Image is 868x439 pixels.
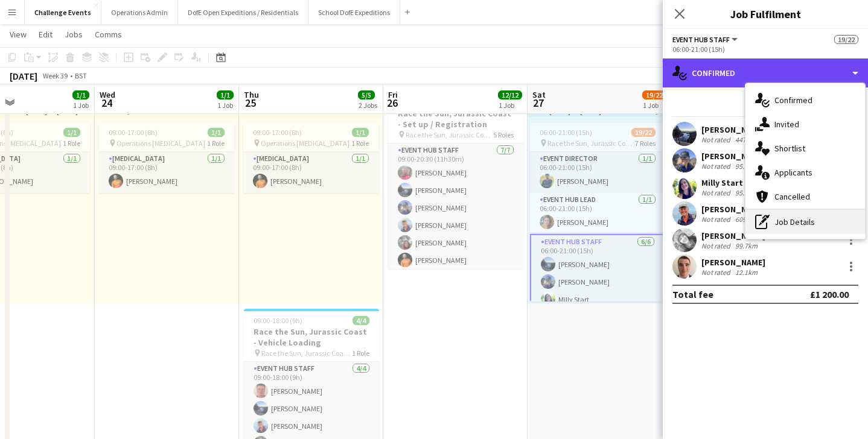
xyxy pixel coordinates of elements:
span: Thu [244,89,259,100]
span: 27 [531,96,546,110]
span: View [10,29,27,40]
span: Operations [MEDICAL_DATA] [261,139,349,148]
span: 7 Roles [635,139,656,148]
a: Jobs [60,27,88,42]
button: School DofE Expeditions [308,1,400,24]
div: [PERSON_NAME] [701,151,765,162]
span: 1 Role [207,139,225,148]
span: 1/1 [63,128,80,137]
div: 1 Job [217,101,233,110]
span: Operations [MEDICAL_DATA] [116,139,205,148]
div: 2 Jobs [359,101,377,110]
div: 12.1km [733,268,760,277]
div: 1 Job [643,101,666,110]
div: Milly Start [701,177,760,188]
div: Not rated [701,241,733,250]
span: 09:00-17:00 (8h) [109,128,158,137]
span: Shortlist [774,143,805,154]
div: [PERSON_NAME] [701,124,765,135]
span: Race the Sun, Jurassic Coast - Event Day [547,139,635,148]
span: Edit [39,29,53,40]
h3: Race the Sun, Jurassic Coast - Vehicle Loading [244,326,379,348]
span: Race the Sun, Jurassic Coast - Vehicle Loading [261,349,352,358]
div: Confirmed [663,58,868,87]
div: [PERSON_NAME] [701,204,765,215]
span: Confirmed [774,95,812,106]
app-card-role: [MEDICAL_DATA]1/109:00-17:00 (8h)[PERSON_NAME] [243,152,378,193]
div: [DATE] [10,70,37,82]
span: 09:00-18:00 (9h) [254,316,302,325]
span: Jobs [65,29,83,40]
div: £1 200.00 [810,288,849,300]
div: 95.1km [733,162,760,171]
div: Not rated [701,268,733,277]
span: 4/4 [353,316,369,325]
div: Not rated [701,162,733,171]
span: Sat [532,89,546,100]
span: 5 Roles [493,130,514,139]
h3: Job Fulfilment [663,6,868,22]
div: 06:00-21:00 (15h) [672,45,858,54]
div: [PERSON_NAME] [701,257,765,268]
app-job-card: 06:00-21:00 (15h)19/22 Race the Sun, Jurassic Coast - Event Day7 RolesEvent Director1/106:00-21:0... [530,123,665,302]
app-job-card: 09:00-17:00 (8h)1/1 Operations [MEDICAL_DATA]1 Role[MEDICAL_DATA]1/109:00-17:00 (8h)[PERSON_NAME] [243,123,378,193]
app-card-role: Event Director1/106:00-21:00 (15h)[PERSON_NAME] [530,152,665,193]
span: 19/22 [642,90,666,99]
span: Cancelled [774,191,810,202]
span: 1/1 [352,128,369,137]
div: Total fee [672,288,713,300]
span: 1 Role [63,139,80,148]
div: 1 Job [73,101,89,110]
span: 1 Role [351,139,369,148]
span: Event Hub Staff [672,35,730,44]
a: View [5,27,31,42]
span: Applicants [774,167,812,178]
a: Comms [90,27,127,42]
div: Not rated [701,135,733,144]
span: 26 [386,96,398,110]
span: Wed [100,89,115,100]
div: Not rated [701,188,733,197]
button: DofE Open Expeditions / Residentials [178,1,308,24]
span: Invited [774,119,799,130]
span: 06:00-21:00 (15h) [540,128,592,137]
app-card-role: Event Hub Staff6/606:00-21:00 (15h)[PERSON_NAME][PERSON_NAME]Milly Start [530,234,665,365]
span: 25 [242,96,259,110]
div: BST [75,71,87,80]
span: 5/5 [358,90,375,99]
span: 19/22 [834,35,858,44]
span: Fri [388,89,398,100]
span: 24 [98,96,115,110]
app-card-role: [MEDICAL_DATA]1/109:00-17:00 (8h)[PERSON_NAME] [99,152,234,193]
span: 1 Role [352,349,369,358]
div: 609.1km [733,215,764,224]
span: 09:00-17:00 (8h) [253,128,302,137]
app-card-role: Event Hub Staff7/709:00-20:30 (11h30m)[PERSON_NAME][PERSON_NAME][PERSON_NAME][PERSON_NAME][PERSON... [388,144,523,289]
span: 12/12 [498,90,522,99]
span: Race the Sun, Jurassic Coast - Set up / Registration [406,130,493,139]
div: 447.8km [733,135,764,144]
span: Week 39 [40,71,70,80]
span: 1/1 [72,90,89,99]
app-job-card: 09:00-21:00 (12h)12/12Race the Sun, Jurassic Coast - Set up / Registration Race the Sun, Jurassic... [388,90,523,269]
div: Job Details [745,210,865,234]
span: Comms [95,29,122,40]
a: Edit [34,27,57,42]
div: 1 Job [499,101,522,110]
div: 99.7km [733,241,760,250]
span: 19/22 [631,128,656,137]
div: Not rated [701,215,733,224]
span: 1/1 [217,90,234,99]
app-job-card: 09:00-17:00 (8h)1/1 Operations [MEDICAL_DATA]1 Role[MEDICAL_DATA]1/109:00-17:00 (8h)[PERSON_NAME] [99,123,234,193]
span: 1/1 [208,128,225,137]
app-card-role: Event Hub Lead1/106:00-21:00 (15h)[PERSON_NAME] [530,193,665,234]
button: Challenge Events [25,1,101,24]
h3: Race the Sun, Jurassic Coast - Set up / Registration [388,108,523,130]
button: Operations Admin [101,1,178,24]
button: Event Hub Staff [672,35,739,44]
div: 95.8km [733,188,760,197]
div: [PERSON_NAME] [701,230,765,241]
